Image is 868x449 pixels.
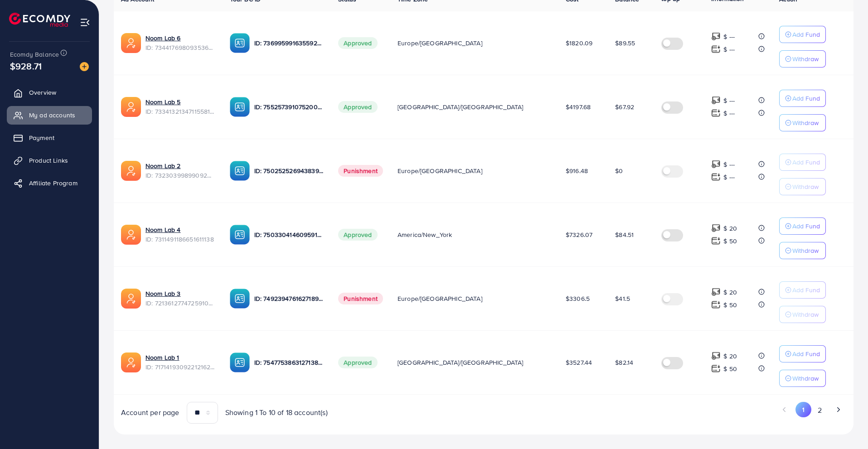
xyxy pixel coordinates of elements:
[145,289,181,298] a: Noom Lab 3
[29,179,78,188] span: Affiliate Program
[121,225,141,245] img: ic-ads-acc.e4c84228.svg
[230,289,250,309] img: ic-ba-acc.ded83a64.svg
[145,43,215,52] span: ID: 7344176980935360513
[615,358,633,367] span: $82.14
[145,34,215,52] div: <span class='underline'>Noom Lab 6</span></br>7344176980935360513
[7,106,92,124] a: My ad accounts
[145,97,215,116] div: <span class='underline'>Noom Lab 5</span></br>7334132134711558146
[792,53,819,64] p: Withdraw
[230,161,250,181] img: ic-ba-acc.ded83a64.svg
[145,171,215,180] span: ID: 7323039989909209089
[795,402,811,417] button: Go to page 1
[723,159,735,170] p: $ ---
[566,102,591,111] span: $4197.68
[792,157,820,168] p: Add Fund
[779,306,826,323] button: Withdraw
[792,309,819,320] p: Withdraw
[723,108,735,119] p: $ ---
[12,49,39,83] span: $928.71
[145,353,179,362] a: Noom Lab 1
[7,129,92,147] a: Payment
[723,223,737,234] p: $ 20
[145,362,215,372] span: ID: 7171419309221216257
[7,151,92,169] a: Product Links
[338,229,377,241] span: Approved
[230,97,250,117] img: ic-ba-acc.ded83a64.svg
[723,236,737,246] p: $ 50
[254,101,324,112] p: ID: 7552573910752002064
[29,111,75,120] span: My ad accounts
[792,117,819,128] p: Withdraw
[566,39,592,48] span: $1820.09
[830,402,846,417] button: Go to next page
[723,287,737,298] p: $ 20
[779,154,826,171] button: Add Fund
[338,165,383,177] span: Punishment
[338,37,377,49] span: Approved
[723,44,735,55] p: $ ---
[398,102,524,111] span: [GEOGRAPHIC_DATA]/[GEOGRAPHIC_DATA]
[398,39,482,48] span: Europe/[GEOGRAPHIC_DATA]
[615,294,630,303] span: $41.5
[792,93,820,104] p: Add Fund
[491,402,846,419] ul: Pagination
[792,245,819,256] p: Withdraw
[338,293,383,304] span: Punishment
[779,370,826,387] button: Withdraw
[398,166,482,175] span: Europe/[GEOGRAPHIC_DATA]
[723,31,735,42] p: $ ---
[230,33,250,53] img: ic-ba-acc.ded83a64.svg
[398,230,452,239] span: America/New_York
[779,217,826,235] button: Add Fund
[29,133,54,142] span: Payment
[7,83,92,101] a: Overview
[779,242,826,259] button: Withdraw
[145,289,215,308] div: <span class='underline'>Noom Lab 3</span></br>7213612774725910530
[145,161,215,180] div: <span class='underline'>Noom Lab 2</span></br>7323039989909209089
[779,50,826,68] button: Withdraw
[225,407,328,418] span: Showing 1 To 10 of 18 account(s)
[9,13,70,27] img: logo
[779,90,826,107] button: Add Fund
[723,351,737,362] p: $ 20
[711,287,721,297] img: top-up amount
[121,161,141,181] img: ic-ads-acc.e4c84228.svg
[566,230,592,239] span: $7326.07
[711,96,721,105] img: top-up amount
[338,357,377,368] span: Approved
[711,300,721,309] img: top-up amount
[723,299,737,310] p: $ 50
[121,97,141,117] img: ic-ads-acc.e4c84228.svg
[779,345,826,362] button: Add Fund
[145,299,215,308] span: ID: 7213612774725910530
[792,181,819,192] p: Withdraw
[145,97,181,106] a: Noom Lab 5
[792,373,819,384] p: Withdraw
[711,223,721,233] img: top-up amount
[615,166,623,175] span: $0
[254,357,324,368] p: ID: 7547753863127138320
[779,281,826,299] button: Add Fund
[829,408,861,442] iframe: Chat
[230,225,250,245] img: ic-ba-acc.ded83a64.svg
[7,174,92,192] a: Affiliate Program
[792,348,820,359] p: Add Fund
[723,363,737,374] p: $ 50
[145,235,215,244] span: ID: 7311491186651611138
[29,156,68,165] span: Product Links
[792,285,820,295] p: Add Fund
[711,351,721,361] img: top-up amount
[145,353,215,372] div: <span class='underline'>Noom Lab 1</span></br>7171419309221216257
[711,172,721,182] img: top-up amount
[121,407,179,418] span: Account per page
[566,294,590,303] span: $3306.5
[711,108,721,118] img: top-up amount
[254,38,324,48] p: ID: 7369959916355928081
[121,289,141,309] img: ic-ads-acc.e4c84228.svg
[145,34,181,43] a: Noom Lab 6
[792,221,820,232] p: Add Fund
[398,358,524,367] span: [GEOGRAPHIC_DATA]/[GEOGRAPHIC_DATA]
[711,44,721,54] img: top-up amount
[254,165,324,176] p: ID: 7502525269438398465
[779,26,826,43] button: Add Fund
